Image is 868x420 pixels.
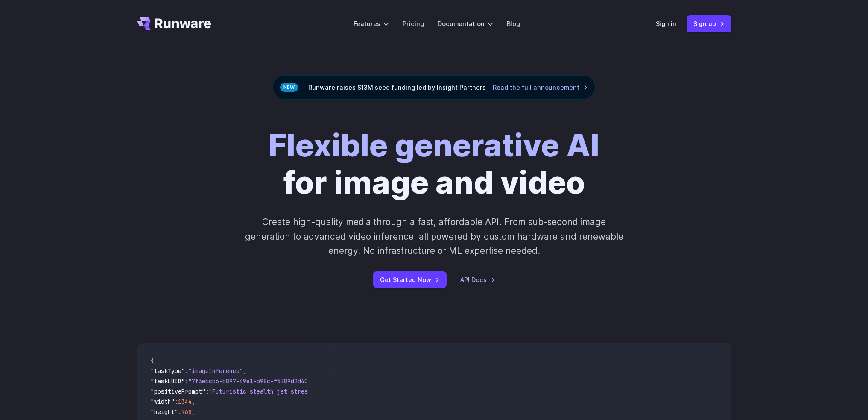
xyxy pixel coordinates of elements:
[507,19,520,29] a: Blog
[188,367,243,375] span: "imageInference"
[460,275,495,285] a: API Docs
[175,398,178,405] span: :
[178,398,192,405] span: 1344
[656,19,676,29] a: Sign in
[205,388,209,395] span: :
[185,377,188,385] span: :
[185,367,188,375] span: :
[269,126,599,164] strong: Flexible generative AI
[373,271,447,288] a: Get Started Now
[151,398,175,405] span: "width"
[151,408,178,416] span: "height"
[209,388,520,395] span: "Futuristic stealth jet streaking through a neon-lit cityscape with glowing purple exhaust"
[178,408,181,416] span: :
[151,388,205,395] span: "positivePrompt"
[151,367,185,375] span: "taskType"
[438,19,493,29] label: Documentation
[151,377,185,385] span: "taskUUID"
[151,357,154,364] span: {
[243,367,246,375] span: ,
[188,377,318,385] span: "7f3ebcb6-b897-49e1-b98c-f5789d2d40d7"
[181,408,192,416] span: 768
[493,82,588,92] a: Read the full announcement
[354,19,389,29] label: Features
[192,408,195,416] span: ,
[244,215,624,258] p: Create high-quality media through a fast, affordable API. From sub-second image generation to adv...
[269,127,599,201] h1: for image and video
[687,15,731,32] a: Sign up
[273,75,595,100] div: Runware raises $13M seed funding led by Insight Partners
[137,17,211,30] a: Go to /
[403,19,424,29] a: Pricing
[192,398,195,405] span: ,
